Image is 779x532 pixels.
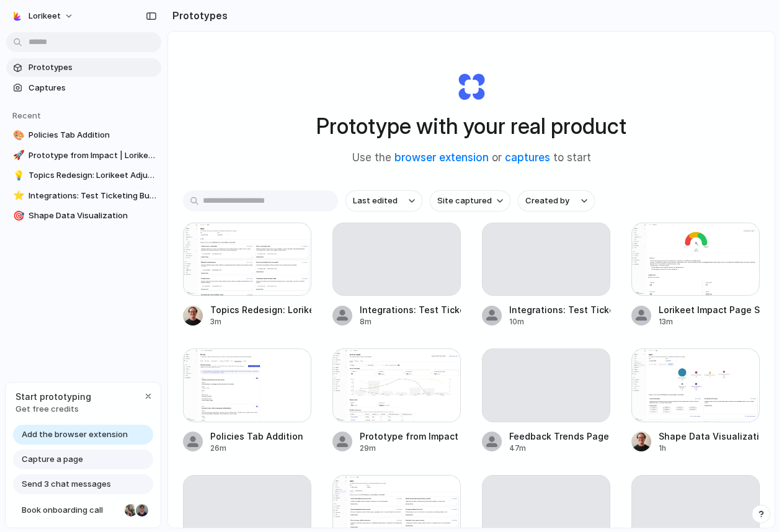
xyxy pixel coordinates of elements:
[659,303,760,316] div: Lorikeet Impact Page Sketch
[13,169,22,183] div: 💡
[659,443,760,454] div: 1h
[29,169,156,182] span: Topics Redesign: Lorikeet Adjustment
[352,150,591,166] span: Use the or to start
[11,190,24,202] button: ⭐
[13,425,153,445] a: Add the browser extension
[631,223,760,327] a: Lorikeet Impact Page SketchLorikeet Impact Page Sketch13m
[22,453,83,466] span: Capture a page
[167,8,228,23] h2: Prototypes
[13,148,22,162] div: 🚀
[360,443,461,454] div: 29m
[360,303,461,316] div: Integrations: Test Ticketing Button - Succeeding
[210,443,303,454] div: 26m
[332,223,461,327] a: Integrations: Test Ticketing Button - Succeeding8m
[332,348,461,453] a: Prototype from Impact | LorikeetPrototype from Impact | Lorikeet29m
[6,166,161,185] a: 💡Topics Redesign: Lorikeet Adjustment
[210,430,303,443] div: Policies Tab Addition
[29,210,156,222] span: Shape Data Visualization
[482,223,610,327] a: Integrations: Test Ticketing Button - Failing10m
[29,149,156,162] span: Prototype from Impact | Lorikeet
[29,129,156,141] span: Policies Tab Addition
[505,151,550,164] a: captures
[6,126,161,144] a: 🎨Policies Tab Addition
[29,10,61,22] span: Lorikeet
[22,428,128,441] span: Add the browser extension
[6,187,161,205] a: ⭐Integrations: Test Ticketing Button - Failing
[29,82,156,94] span: Captures
[525,195,569,207] span: Created by
[135,503,149,518] div: Christian Iacullo
[16,390,91,403] span: Start prototyping
[509,430,609,443] div: Feedback Trends Page
[6,206,161,225] a: 🎯Shape Data Visualization
[659,430,760,443] div: Shape Data Visualization
[6,58,161,77] a: Prototypes
[183,223,311,327] a: Topics Redesign: Lorikeet AdjustmentTopics Redesign: Lorikeet Adjustment3m
[509,303,610,316] div: Integrations: Test Ticketing Button - Failing
[13,209,22,223] div: 🎯
[183,348,311,453] a: Policies Tab AdditionPolicies Tab Addition26m
[123,503,138,518] div: Nicole Kubica
[210,316,311,327] div: 3m
[11,210,24,222] button: 🎯
[29,190,156,202] span: Integrations: Test Ticketing Button - Failing
[430,190,510,211] button: Site captured
[316,110,626,143] h1: Prototype with your real product
[22,478,111,490] span: Send 3 chat messages
[518,190,595,211] button: Created by
[360,316,461,327] div: 8m
[13,188,22,203] div: ⭐
[13,500,153,520] a: Book onboarding call
[210,303,311,316] div: Topics Redesign: Lorikeet Adjustment
[16,403,91,415] span: Get free credits
[482,348,610,453] a: Feedback Trends Page47m
[631,348,760,453] a: Shape Data VisualizationShape Data Visualization1h
[509,443,609,454] div: 47m
[345,190,422,211] button: Last edited
[11,149,24,162] button: 🚀
[659,316,760,327] div: 13m
[394,151,489,164] a: browser extension
[353,195,398,207] span: Last edited
[360,430,461,443] div: Prototype from Impact | Lorikeet
[11,129,24,141] button: 🎨
[6,6,80,26] button: Lorikeet
[509,316,610,327] div: 10m
[6,79,161,97] a: Captures
[6,146,161,165] a: 🚀Prototype from Impact | Lorikeet
[11,169,24,182] button: 💡
[437,195,492,207] span: Site captured
[29,61,156,74] span: Prototypes
[12,110,41,120] span: Recent
[22,504,120,516] span: Book onboarding call
[13,128,22,143] div: 🎨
